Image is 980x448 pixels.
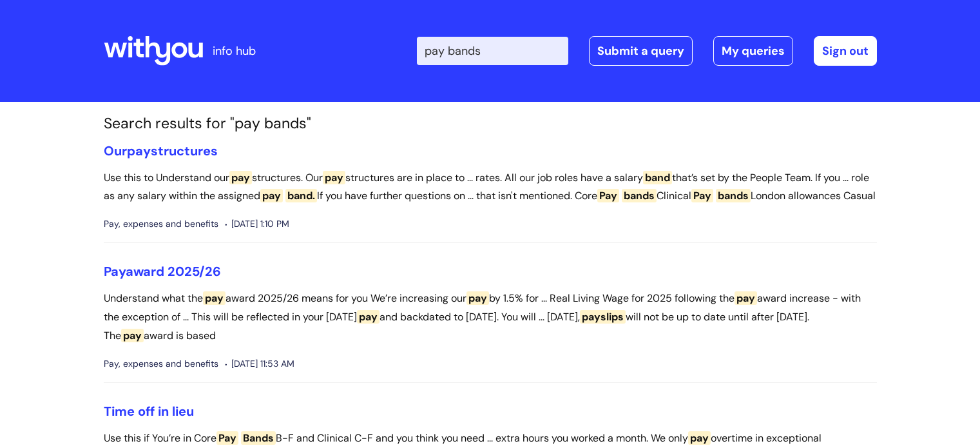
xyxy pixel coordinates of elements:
[597,189,619,202] span: Pay
[104,403,194,420] a: Time off in lieu
[225,216,289,232] span: [DATE] 1:10 PM
[104,142,218,159] a: Ourpaystructures
[688,431,711,445] span: pay
[814,36,877,66] a: Sign out
[225,356,294,372] span: [DATE] 11:53 AM
[104,216,218,232] span: Pay, expenses and benefits
[691,189,713,202] span: Pay
[216,431,238,445] span: Pay
[104,289,877,345] p: Understand what the award 2025/26 means for you We’re increasing our by 1.5% for ... Real Living ...
[713,36,793,66] a: My queries
[417,36,877,66] div: | -
[466,291,489,305] span: pay
[716,189,751,202] span: bands
[580,310,626,324] span: payslips
[735,291,757,305] span: pay
[417,37,568,65] input: Search
[643,171,672,184] span: band
[104,115,877,133] h1: Search results for "pay bands"
[203,291,226,305] span: pay
[104,356,218,372] span: Pay, expenses and benefits
[213,41,256,61] p: info hub
[104,263,221,280] a: Payaward 2025/26
[229,171,252,184] span: pay
[285,189,317,202] span: band.
[357,310,380,324] span: pay
[622,189,657,202] span: bands
[323,171,345,184] span: pay
[127,142,151,159] span: pay
[104,169,877,206] p: Use this to Understand our structures. Our structures are in place to ... rates. All our job role...
[104,263,126,280] span: Pay
[241,431,276,445] span: Bands
[589,36,693,66] a: Submit a query
[260,189,283,202] span: pay
[121,329,144,342] span: pay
